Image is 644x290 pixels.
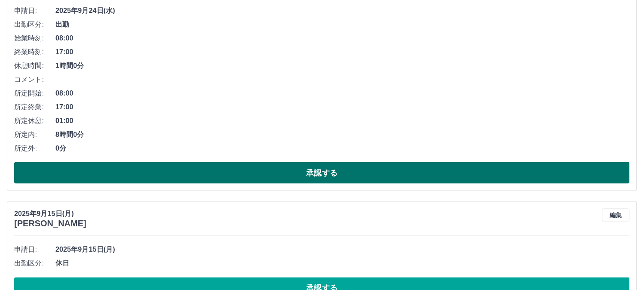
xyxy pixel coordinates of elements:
span: 終業時刻: [14,47,55,57]
span: 1時間0分 [55,61,630,71]
button: 承認する [14,162,630,184]
span: 申請日: [14,6,55,16]
span: 出勤区分: [14,259,55,269]
p: 2025年9月15日(月) [14,209,86,219]
span: 所定終業: [14,102,55,112]
span: 17:00 [55,102,630,112]
span: 2025年9月15日(月) [55,245,630,255]
span: 01:00 [55,116,630,126]
span: 所定開始: [14,88,55,99]
span: 所定内: [14,130,55,140]
span: 0分 [55,143,630,154]
span: 所定休憩: [14,116,55,126]
span: 2025年9月24日(水) [55,6,630,16]
button: 編集 [602,209,630,222]
span: 所定外: [14,143,55,154]
span: 休憩時間: [14,61,55,71]
span: 休日 [55,259,630,269]
span: 17:00 [55,47,630,57]
span: 申請日: [14,245,55,255]
span: 08:00 [55,33,630,43]
span: 08:00 [55,88,630,99]
span: 8時間0分 [55,130,630,140]
span: 始業時刻: [14,33,55,43]
h3: [PERSON_NAME] [14,219,86,229]
span: 出勤区分: [14,19,55,30]
span: 出勤 [55,19,630,30]
span: コメント: [14,74,55,85]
